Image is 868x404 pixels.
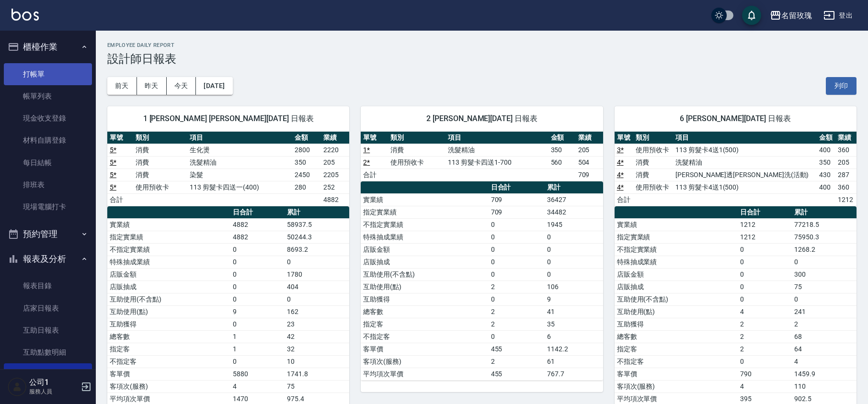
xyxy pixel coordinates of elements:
td: 2205 [321,168,349,181]
td: 互助使用(點) [615,305,738,318]
td: 店販金額 [107,268,230,281]
td: 消費 [633,168,673,181]
td: 洗髮精油 [673,156,817,168]
td: 店販金額 [615,268,738,281]
td: 205 [835,156,857,168]
table: a dense table [615,132,857,206]
td: 350 [292,156,320,168]
td: 0 [545,256,603,268]
td: 總客數 [107,330,230,343]
td: 互助使用(點) [107,305,230,318]
td: 0 [489,231,545,243]
td: 1741.8 [285,368,349,380]
td: 1 [230,330,285,343]
a: 互助點數明細 [4,341,92,363]
td: 使用預收卡 [388,156,445,168]
th: 累計 [545,181,603,194]
td: 客項次(服務) [107,380,230,393]
td: 1 [230,343,285,355]
table: a dense table [361,132,603,181]
td: 34482 [545,206,603,218]
td: 560 [548,156,576,168]
td: 252 [321,181,349,193]
td: 總客數 [615,330,738,343]
td: 指定實業績 [107,231,230,243]
a: 打帳單 [4,63,92,85]
td: 互助使用(不含點) [107,293,230,305]
td: 241 [792,305,857,318]
td: 50244.3 [285,231,349,243]
td: 實業績 [615,218,738,231]
td: 合計 [107,193,133,206]
td: 互助使用(不含點) [615,293,738,305]
th: 日合計 [738,206,792,219]
td: 205 [321,156,349,168]
div: 名留玫瑰 [781,10,812,22]
td: 8693.2 [285,243,349,256]
a: 排班表 [4,174,92,196]
td: 消費 [388,144,445,156]
td: 400 [817,144,835,156]
td: 0 [230,355,285,368]
td: 0 [489,330,545,343]
a: 帳單列表 [4,85,92,107]
td: 指定客 [107,343,230,355]
td: 2220 [321,144,349,156]
td: 店販抽成 [615,281,738,293]
table: a dense table [107,132,349,206]
td: 113 剪髮卡4送1(500) [673,181,817,193]
td: 互助使用(點) [361,281,488,293]
td: 染髮 [187,168,292,181]
td: 110 [792,380,857,393]
td: 455 [489,343,545,355]
td: 0 [285,256,349,268]
td: 1268.2 [792,243,857,256]
p: 服務人員 [29,387,78,396]
td: 使用預收卡 [633,181,673,193]
span: 1 [PERSON_NAME] [PERSON_NAME][DATE] 日報表 [119,114,338,123]
h5: 公司1 [29,378,78,387]
td: 0 [230,268,285,281]
td: 0 [230,281,285,293]
h3: 設計師日報表 [107,52,857,66]
td: 0 [489,243,545,256]
td: 1945 [545,218,603,231]
td: 指定實業績 [615,231,738,243]
td: 9 [230,305,285,318]
td: 504 [576,156,603,168]
td: 287 [835,168,857,181]
td: 0 [545,231,603,243]
td: 消費 [133,144,187,156]
td: 41 [545,305,603,318]
td: 790 [738,368,792,380]
td: 4 [230,380,285,393]
td: 0 [230,256,285,268]
th: 類別 [388,132,445,144]
td: 0 [230,318,285,330]
td: 互助使用(不含點) [361,268,488,281]
td: 2800 [292,144,320,156]
table: a dense table [361,181,603,381]
td: 36427 [545,193,603,206]
th: 項目 [445,132,548,144]
td: 合計 [615,193,633,206]
td: 1780 [285,268,349,281]
td: 709 [489,206,545,218]
th: 累計 [285,206,349,219]
button: 名留玫瑰 [766,6,816,25]
a: 設計師日報表 [4,363,92,385]
td: 64 [792,343,857,355]
button: save [742,6,761,25]
td: 總客數 [361,305,488,318]
td: 10 [285,355,349,368]
td: 400 [817,181,835,193]
td: 0 [489,218,545,231]
h2: Employee Daily Report [107,42,857,48]
td: 1459.9 [792,368,857,380]
td: 2 [738,318,792,330]
td: 0 [545,268,603,281]
button: 昨天 [137,77,167,95]
td: 0 [230,293,285,305]
td: 75 [792,281,857,293]
th: 日合計 [489,181,545,194]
